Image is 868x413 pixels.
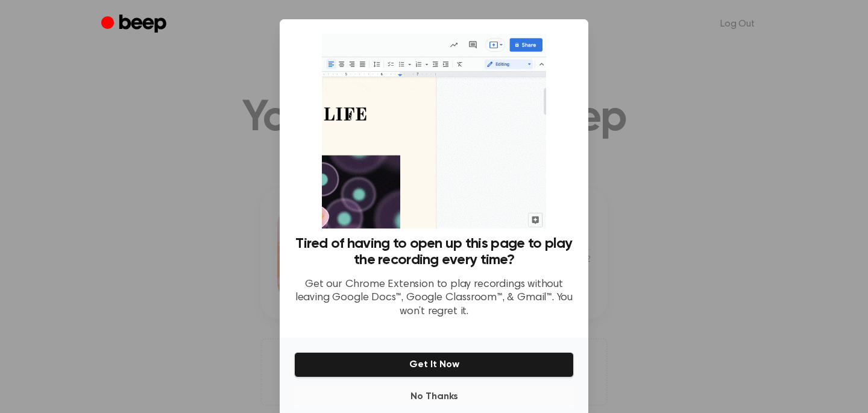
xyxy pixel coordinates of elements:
[294,352,574,377] button: Get It Now
[322,34,546,229] img: Beep extension in action
[101,13,169,36] a: Beep
[294,236,574,268] h3: Tired of having to open up this page to play the recording every time?
[294,278,574,319] p: Get our Chrome Extension to play recordings without leaving Google Docs™, Google Classroom™, & Gm...
[708,10,767,39] a: Log Out
[294,385,574,409] button: No Thanks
